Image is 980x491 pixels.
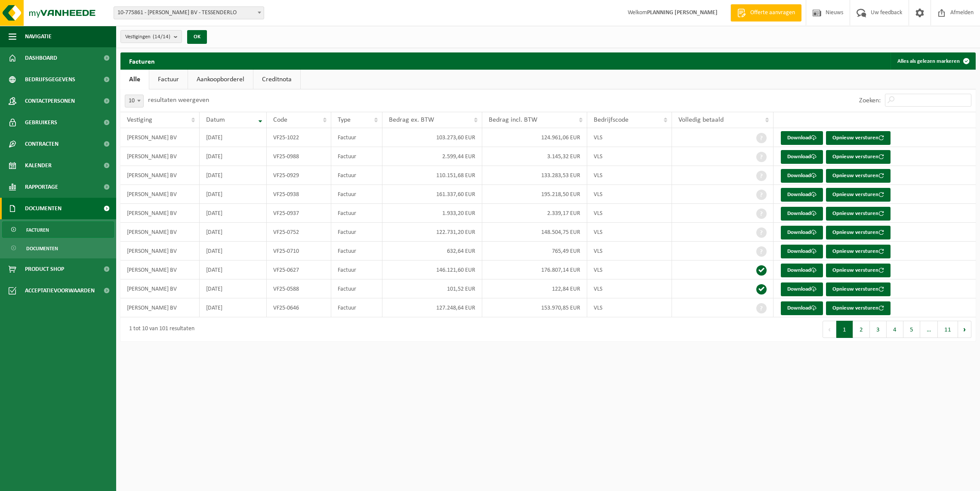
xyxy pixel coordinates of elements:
[482,298,587,317] td: 153.970,85 EUR
[826,169,891,183] button: Opnieuw versturen
[781,226,823,239] a: Download
[206,117,225,123] span: Datum
[25,69,75,90] span: Bedrijfsgegevens
[331,185,383,204] td: Factuur
[382,298,482,317] td: 127.248,64 EUR
[482,204,587,223] td: 2.339,17 EUR
[781,150,823,164] a: Download
[903,321,920,338] button: 5
[587,279,672,298] td: VLS
[587,298,672,317] td: VLS
[389,117,434,123] span: Bedrag ex. BTW
[781,264,823,277] a: Download
[120,204,200,223] td: [PERSON_NAME] BV
[826,150,891,164] button: Opnieuw versturen
[382,261,482,279] td: 146.121,60 EUR
[587,128,672,147] td: VLS
[120,166,200,185] td: [PERSON_NAME] BV
[120,52,163,69] h2: Facturen
[149,70,188,89] a: Factuur
[267,185,331,204] td: VF25-0938
[267,166,331,185] td: VF25-0929
[382,279,482,298] td: 101,52 EUR
[482,185,587,204] td: 195.218,50 EUR
[267,223,331,242] td: VF25-0752
[120,298,200,317] td: [PERSON_NAME] BV
[887,321,903,338] button: 4
[2,221,114,238] a: Facturen
[331,279,383,298] td: Factuur
[382,223,482,242] td: 122.731,20 EUR
[331,261,383,279] td: Factuur
[826,226,891,239] button: Opnieuw versturen
[200,298,267,317] td: [DATE]
[382,185,482,204] td: 161.337,60 EUR
[267,204,331,223] td: VF25-0937
[125,322,194,337] div: 1 tot 10 van 101 resultaten
[859,97,881,104] label: Zoeken:
[120,30,182,43] button: Vestigingen(14/14)
[826,131,891,145] button: Opnieuw versturen
[482,242,587,261] td: 765,49 EUR
[587,261,672,279] td: VLS
[25,26,52,47] span: Navigatie
[482,261,587,279] td: 176.807,14 EUR
[148,97,209,104] label: resultaten weergeven
[188,70,253,89] a: Aankoopborderel
[594,117,629,123] span: Bedrijfscode
[587,204,672,223] td: VLS
[153,34,170,40] count: (14/14)
[187,30,207,44] button: OK
[938,321,958,338] button: 11
[267,279,331,298] td: VF25-0588
[127,117,152,123] span: Vestiging
[120,70,149,89] a: Alle
[338,117,351,123] span: Type
[200,223,267,242] td: [DATE]
[26,240,58,257] span: Documenten
[125,95,144,107] span: 10
[25,176,58,198] span: Rapportage
[267,261,331,279] td: VF25-0627
[482,147,587,166] td: 3.145,32 EUR
[331,298,383,317] td: Factuur
[730,4,801,21] a: Offerte aanvragen
[920,321,938,338] span: …
[120,185,200,204] td: [PERSON_NAME] BV
[25,90,75,112] span: Contactpersonen
[120,223,200,242] td: [PERSON_NAME] BV
[826,264,891,277] button: Opnieuw versturen
[826,301,891,315] button: Opnieuw versturen
[253,70,300,89] a: Creditnota
[200,204,267,223] td: [DATE]
[25,258,64,280] span: Product Shop
[200,242,267,261] td: [DATE]
[331,204,383,223] td: Factuur
[853,321,870,338] button: 2
[382,147,482,166] td: 2.599,44 EUR
[826,282,891,296] button: Opnieuw versturen
[826,188,891,202] button: Opnieuw versturen
[331,223,383,242] td: Factuur
[2,240,114,256] a: Documenten
[587,242,672,261] td: VLS
[200,147,267,166] td: [DATE]
[25,280,95,301] span: Acceptatievoorwaarden
[114,7,264,19] span: 10-775861 - YVES MAES BV - TESSENDERLO
[382,128,482,147] td: 103.273,60 EUR
[331,166,383,185] td: Factuur
[25,112,57,133] span: Gebruikers
[781,188,823,202] a: Download
[823,321,836,338] button: Previous
[120,261,200,279] td: [PERSON_NAME] BV
[781,301,823,315] a: Download
[120,279,200,298] td: [PERSON_NAME] BV
[891,52,975,70] button: Alles als gelezen markeren
[331,128,383,147] td: Factuur
[26,222,49,238] span: Facturen
[836,321,853,338] button: 1
[267,128,331,147] td: VF25-1022
[781,207,823,221] a: Download
[120,242,200,261] td: [PERSON_NAME] BV
[200,279,267,298] td: [DATE]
